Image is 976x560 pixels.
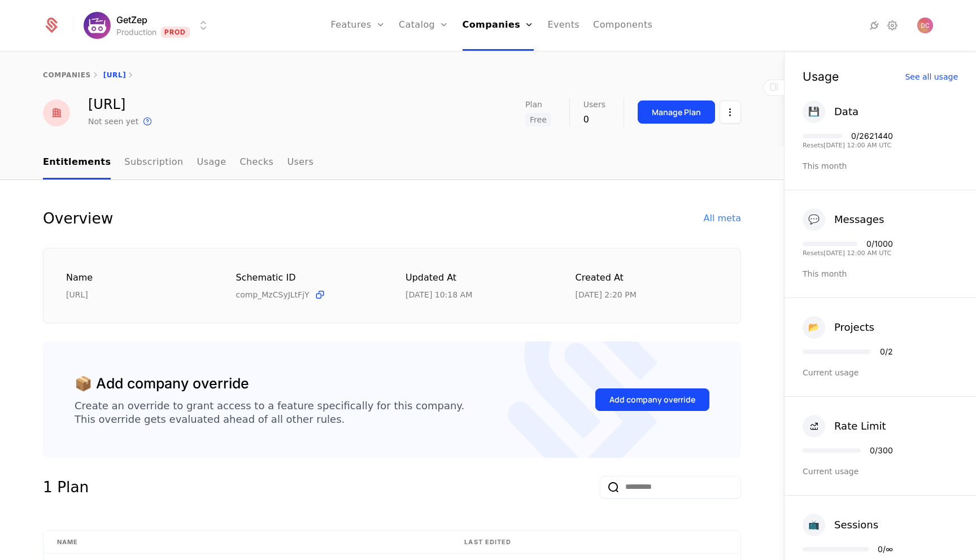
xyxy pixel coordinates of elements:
[75,399,464,426] div: Create an override to grant access to a feature specifically for this company. This override gets...
[803,250,893,256] div: Resets [DATE] 12:00 AM UTC
[652,107,701,118] div: Manage Plan
[803,514,825,536] div: 📺
[595,388,709,411] button: Add company override
[116,27,156,38] div: Production
[406,271,548,285] div: Updated at
[917,17,933,33] img: Daniel Chalef
[124,146,183,180] a: Subscription
[88,98,154,111] div: [URL]
[66,271,209,285] div: Name
[576,271,718,285] div: Created at
[75,373,249,395] div: 📦 Add company override
[43,99,70,126] img: Praktika.ai
[638,100,715,124] button: Manage Plan
[583,100,605,108] span: Users
[84,12,111,39] img: GetZep
[43,476,89,498] div: 1 Plan
[886,19,899,32] a: Settings
[803,367,958,378] div: Current usage
[905,73,958,81] div: See all usage
[704,212,741,225] div: All meta
[878,545,893,553] div: 0 / ∞
[870,447,893,454] div: 0 / 300
[406,289,472,300] div: 7/11/25, 10:18 AM
[803,316,825,339] div: 📂
[43,146,741,180] nav: Main
[525,100,542,108] span: Plan
[236,271,379,285] div: Schematic ID
[43,531,451,554] th: Name
[803,71,839,82] div: Usage
[720,100,741,124] button: Select action
[236,289,310,300] span: comp_MzCSyJLtFjY
[834,212,884,228] div: Messages
[43,146,313,180] ul: Choose Sub Page
[88,116,138,127] div: Not seen yet
[576,289,637,300] div: 6/2/25, 2:20 PM
[803,100,825,123] div: 💾
[803,466,958,477] div: Current usage
[866,240,893,248] div: 0 / 1000
[803,514,878,536] button: 📺Sessions
[803,268,958,279] div: This month
[116,13,147,27] span: GetZep
[451,531,740,554] th: Last edited
[161,27,190,38] span: Prod
[197,146,226,180] a: Usage
[66,289,209,300] div: [URL]
[287,146,313,180] a: Users
[803,415,886,438] button: Rate Limit
[834,104,859,120] div: Data
[803,208,825,231] div: 💬
[525,113,551,126] span: Free
[803,142,893,148] div: Resets [DATE] 12:00 AM UTC
[834,320,874,335] div: Projects
[834,418,886,434] div: Rate Limit
[43,207,113,230] div: Overview
[917,17,933,33] button: Open user button
[834,517,878,533] div: Sessions
[803,160,958,172] div: This month
[803,208,884,231] button: 💬Messages
[87,13,210,38] button: Select environment
[43,146,111,180] a: Entitlements
[803,100,859,123] button: 💾Data
[239,146,273,180] a: Checks
[851,132,893,140] div: 0 / 2621440
[803,316,874,339] button: 📂Projects
[583,113,605,126] div: 0
[43,71,91,79] a: companies
[880,348,893,356] div: 0 / 2
[609,394,695,405] div: Add company override
[868,19,881,32] a: Integrations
